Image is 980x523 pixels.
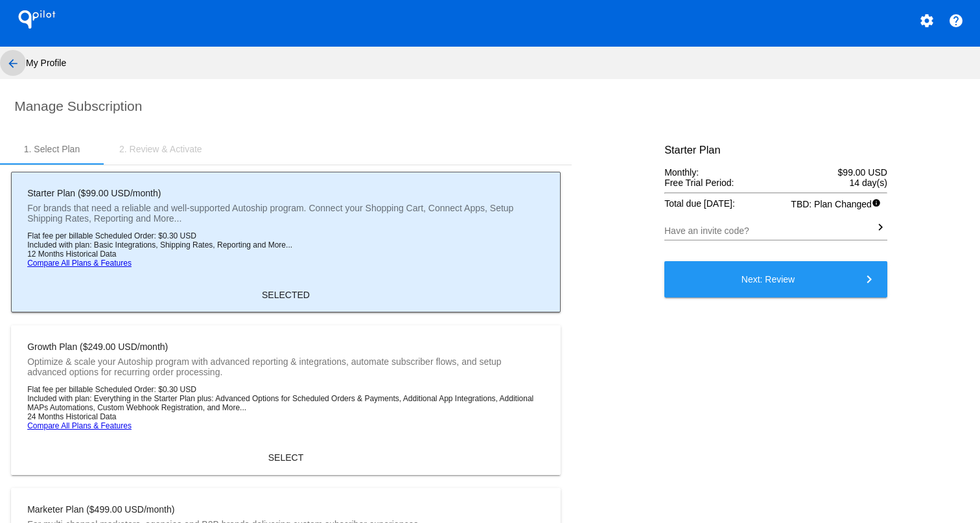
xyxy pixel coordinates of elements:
[27,385,544,394] li: Flat fee per billable Scheduled Order: $0.30 USD
[27,394,544,412] li: Included with plan: Everything in the Starter Plan plus: Advanced Options for Scheduled Orders & ...
[27,203,539,221] mat-card-subtitle: For brands that need a reliable and well-supported Autoship program. Connect your Shopping Cart, ...
[791,198,887,214] span: TBD: Plan Changed
[872,198,887,214] mat-icon: info
[664,144,887,156] h3: Starter Plan
[27,231,544,240] li: Flat fee per billable Scheduled Order: $0.30 USD
[838,167,887,178] span: $99.00 USD
[27,412,544,421] li: 24 Months Historical Data
[17,283,555,307] button: SELECTED
[664,226,874,237] input: Have an invite code?
[27,259,132,268] a: Compare All Plans & Features
[27,504,421,515] mat-card-title: Marketer Plan ($499.00 USD/month)
[268,452,303,463] span: SELECT
[27,421,132,430] a: Compare All Plans & Features
[919,13,935,29] mat-icon: settings
[874,220,887,235] mat-icon: keyboard_arrow_right
[24,144,80,154] div: 1. Select Plan
[664,198,887,209] div: Total due [DATE]:
[741,274,795,285] span: Next: Review
[664,261,887,297] button: Next: Review
[861,268,877,283] mat-icon: keyboard_arrow_right
[14,99,969,114] h2: Manage Subscription
[17,446,555,469] button: SELECT
[27,240,544,250] li: Included with plan: Basic Integrations, Shipping Rates, Reporting and More...
[27,250,544,259] li: 12 Months Historical Data
[850,178,887,188] span: 14 day(s)
[664,167,887,178] div: Monthly:
[5,56,21,71] mat-icon: arrow_back
[27,356,539,375] mat-card-subtitle: Optimize & scale your Autoship program with advanced reporting & integrations, automate subscribe...
[27,342,539,352] mat-card-title: Growth Plan ($249.00 USD/month)
[262,290,310,300] span: SELECTED
[948,13,964,29] mat-icon: help
[119,144,202,154] div: 2. Review & Activate
[664,178,887,188] div: Free Trial Period:
[11,6,63,32] h1: QPilot
[27,188,539,198] mat-card-title: Starter Plan ($99.00 USD/month)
